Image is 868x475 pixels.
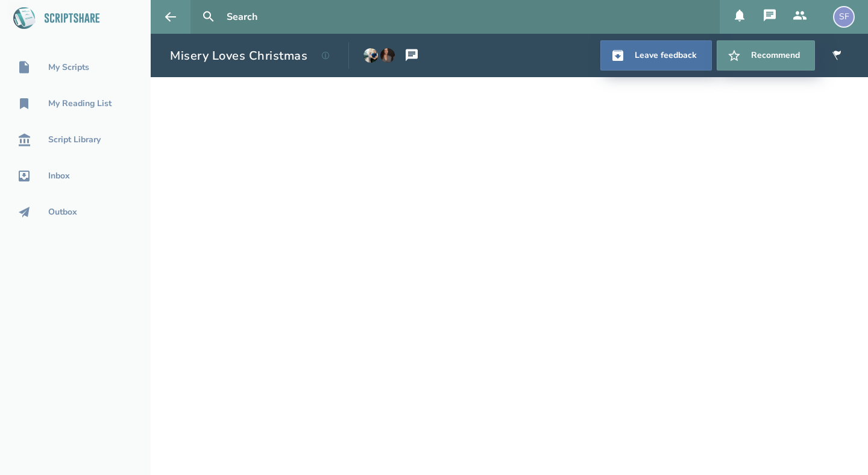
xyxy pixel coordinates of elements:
button: View script details [312,42,339,69]
div: My Reading List [48,99,112,109]
button: Recommend [717,40,815,71]
div: Script Library [48,135,101,145]
img: user_1673573717-crop.jpg [363,48,378,63]
div: Inbox [48,171,70,181]
div: Outbox [48,207,77,217]
img: user_1604966854-crop.jpg [380,48,395,63]
div: SF [833,6,855,28]
a: Leave feedback [600,40,712,71]
a: Go to Anthony Miguel Cantu's profile [363,42,378,69]
a: Go to Kaylah Cantu's profile [380,42,395,69]
h1: Misery Loves Christmas [170,48,307,64]
div: My Scripts [48,63,89,72]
